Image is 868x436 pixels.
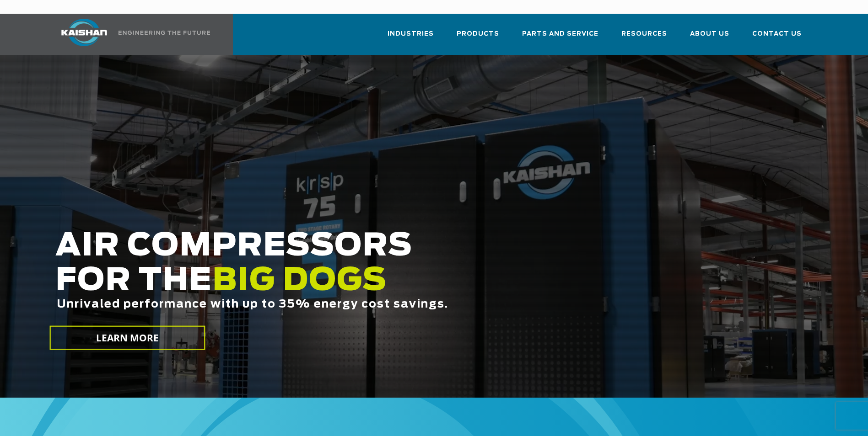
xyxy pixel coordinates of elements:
[457,29,499,39] span: Products
[522,22,598,53] a: Parts and Service
[57,299,448,310] span: Unrivaled performance with up to 35% energy cost savings.
[690,22,729,53] a: About Us
[49,326,205,350] a: LEARN MORE
[388,22,434,53] a: Industries
[621,22,667,53] a: Resources
[119,31,210,35] img: Engineering the future
[752,29,802,39] span: Contact Us
[522,29,598,39] span: Parts and Service
[690,29,729,39] span: About Us
[621,29,667,39] span: Resources
[457,22,499,53] a: Products
[50,14,212,55] a: Kaishan USA
[50,19,119,46] img: kaishan logo
[752,22,802,53] a: Contact Us
[212,266,387,297] span: BIG DOGS
[55,229,685,339] h2: AIR COMPRESSORS FOR THE
[388,29,434,39] span: Industries
[96,331,159,345] span: LEARN MORE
